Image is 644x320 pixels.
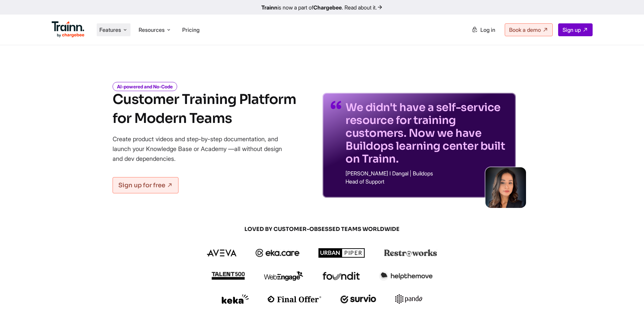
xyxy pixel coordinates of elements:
[395,294,422,304] img: pando logo
[113,177,178,193] a: Sign up for free
[340,295,377,303] img: survio logo
[113,134,292,164] p: Create product videos and step-by-step documentation, and launch your Knowledge Base or Academy —...
[345,179,508,184] p: Head of Support
[345,101,508,165] p: We didn't have a self-service resource for training customers. Now we have Buildops learning cent...
[52,21,85,38] img: Trainn Logo
[480,26,495,33] span: Log in
[160,226,484,233] span: LOVED BY CUSTOMER-OBSESSED TEAMS WORLDWIDE
[509,26,541,33] span: Book a demo
[256,249,300,257] img: ekacare logo
[182,26,199,33] a: Pricing
[222,294,249,304] img: keka logo
[610,287,644,320] iframe: Chat Widget
[558,23,593,36] a: Sign up
[485,167,526,208] img: sabina-buildops.d2e8138.png
[99,26,121,34] span: Features
[379,271,433,281] img: helpthemove logo
[113,90,296,128] h1: Customer Training Platform for Modern Teams
[505,23,553,36] a: Book a demo
[268,296,321,302] img: finaloffer logo
[261,4,278,11] b: Trainn
[322,272,360,280] img: foundit logo
[211,272,245,280] img: talent500 logo
[318,248,365,258] img: urbanpiper logo
[139,26,165,34] span: Resources
[345,171,508,176] p: [PERSON_NAME] I Dangal | Buildops
[264,271,303,281] img: webengage logo
[113,82,177,91] i: AI-powered and No-Code
[207,250,237,256] img: aveva logo
[313,4,342,11] b: Chargebee
[384,249,437,257] img: restroworks logo
[468,24,499,36] a: Log in
[331,101,341,109] img: quotes-purple.41a7099.svg
[563,26,581,33] span: Sign up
